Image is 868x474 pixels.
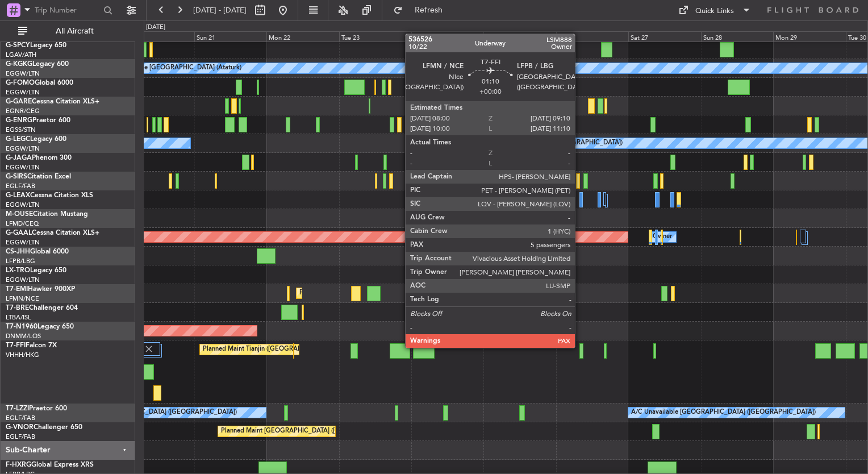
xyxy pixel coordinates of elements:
[6,80,73,86] a: G-FOMOGlobal 6000
[203,341,335,358] div: Planned Maint Tianjin ([GEOGRAPHIC_DATA])
[266,31,339,41] div: Mon 22
[6,117,70,124] a: G-ENRGPraetor 600
[30,27,120,35] span: All Aircraft
[631,404,816,421] div: A/C Unavailable [GEOGRAPHIC_DATA] ([GEOGRAPHIC_DATA])
[35,2,100,19] input: Trip Number
[6,461,94,468] a: F-HXRGGlobal Express XRS
[6,276,40,284] a: EGGW/LTN
[6,155,32,161] span: G-JAGA
[6,332,41,340] a: DNMM/LOS
[6,80,35,86] span: G-FOMO
[6,211,88,218] a: M-OUSECitation Mustang
[6,61,69,68] a: G-KGKGLegacy 600
[6,286,28,293] span: T7-EMI
[6,323,74,330] a: T7-N1960Legacy 650
[6,126,36,134] a: EGSS/STN
[556,31,628,41] div: Fri 26
[388,1,456,19] button: Refresh
[6,257,35,265] a: LFPB/LBG
[405,6,453,14] span: Refresh
[6,69,40,78] a: EGGW/LTN
[6,267,66,274] a: LX-TROLegacy 650
[6,405,29,412] span: T7-LZZI
[6,211,33,218] span: M-OUSE
[6,173,27,180] span: G-SIRS
[221,423,400,440] div: Planned Maint [GEOGRAPHIC_DATA] ([GEOGRAPHIC_DATA])
[6,163,40,172] a: EGGW/LTN
[411,31,483,41] div: Wed 24
[6,286,75,293] a: T7-EMIHawker 900XP
[6,294,39,303] a: LFMN/NCE
[438,153,617,171] div: Planned Maint [GEOGRAPHIC_DATA] ([GEOGRAPHIC_DATA])
[6,182,35,190] a: EGLF/FAB
[6,173,71,180] a: G-SIRSCitation Excel
[193,5,247,15] span: [DATE] - [DATE]
[438,135,623,152] div: A/C Unavailable [GEOGRAPHIC_DATA] ([GEOGRAPHIC_DATA])
[6,414,35,422] a: EGLF/FAB
[6,424,34,431] span: G-VNOR
[6,51,36,59] a: LGAV/ATH
[6,42,30,49] span: G-SPCY
[6,248,69,255] a: CS-JHHGlobal 6000
[339,31,411,41] div: Tue 23
[6,405,67,412] a: T7-LZZIPraetor 600
[12,22,123,40] button: All Aircraft
[6,201,40,209] a: EGGW/LTN
[6,238,40,247] a: EGGW/LTN
[414,116,461,133] div: A/C Unavailable
[6,248,30,255] span: CS-JHH
[483,31,556,41] div: Thu 25
[6,136,66,143] a: G-LEGCLegacy 600
[6,342,57,349] a: T7-FFIFalcon 7X
[673,1,757,19] button: Quick Links
[6,88,40,97] a: EGGW/LTN
[6,230,32,236] span: G-GAAL
[6,433,35,441] a: EGLF/FAB
[52,404,237,421] div: A/C Unavailable [GEOGRAPHIC_DATA] ([GEOGRAPHIC_DATA])
[101,60,241,77] div: A/C Unavailable [GEOGRAPHIC_DATA] (Ataturk)
[6,61,32,68] span: G-KGKG
[6,305,29,311] span: T7-BRE
[146,23,165,32] div: [DATE]
[6,305,78,311] a: T7-BREChallenger 604
[6,323,37,330] span: T7-N1960
[695,6,734,17] div: Quick Links
[6,136,30,143] span: G-LEGC
[6,342,26,349] span: T7-FFI
[299,285,408,302] div: Planned Maint [GEOGRAPHIC_DATA]
[6,98,32,105] span: G-GARE
[122,31,194,41] div: Sat 20
[194,31,266,41] div: Sun 21
[6,461,31,468] span: F-HXRG
[6,107,40,115] a: EGNR/CEG
[773,31,845,41] div: Mon 29
[701,31,773,41] div: Sun 28
[6,219,39,228] a: LFMD/CEQ
[6,351,39,359] a: VHHH/HKG
[653,228,672,246] div: Owner
[6,313,31,322] a: LTBA/ISL
[6,192,30,199] span: G-LEAX
[6,98,99,105] a: G-GARECessna Citation XLS+
[6,144,40,153] a: EGGW/LTN
[6,192,93,199] a: G-LEAXCessna Citation XLS
[6,42,66,49] a: G-SPCYLegacy 650
[6,117,32,124] span: G-ENRG
[6,424,82,431] a: G-VNORChallenger 650
[6,155,72,161] a: G-JAGAPhenom 300
[144,344,154,354] img: gray-close.svg
[628,31,700,41] div: Sat 27
[6,230,99,236] a: G-GAALCessna Citation XLS+
[6,267,30,274] span: LX-TRO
